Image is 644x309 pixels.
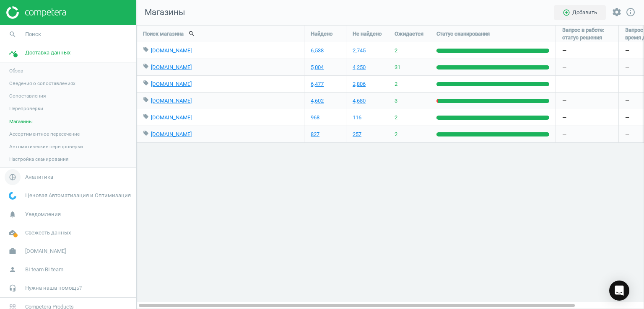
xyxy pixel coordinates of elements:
span: 2 [395,131,397,138]
div: — [556,59,618,75]
i: local_offer [143,63,149,69]
span: Запрос в работе: статус решения [562,26,612,41]
i: pie_chart_outlined [5,169,21,185]
i: local_offer [143,80,149,86]
span: Ожидается [395,30,423,38]
a: 4,680 [353,97,366,105]
a: 4,602 [311,97,324,105]
span: Ценовая Автоматизация и Оптимизация [25,192,131,199]
a: 2,745 [353,47,366,54]
a: [DOMAIN_NAME] [151,131,192,137]
span: Обзор [9,67,23,74]
a: 6,538 [311,47,324,54]
span: BI team BI team [25,266,63,273]
i: local_offer [143,97,149,103]
a: 968 [311,114,319,121]
span: — [625,97,629,105]
i: search [5,26,21,42]
i: local_offer [143,130,149,136]
img: ajHJNr6hYgQAAAAASUVORK5CYII= [6,6,66,19]
a: [DOMAIN_NAME] [151,114,192,121]
span: Не найдено [353,30,382,38]
span: 2 [395,114,397,121]
span: Автоматические перепроверки [9,143,83,150]
span: Найдено [311,30,332,38]
span: Настройка сканирования [9,156,68,162]
span: 31 [395,64,400,71]
a: info_outline [626,7,636,18]
i: add_circle_outline [563,9,570,16]
span: — [625,114,629,121]
a: 5,004 [311,64,324,71]
a: 257 [353,131,361,138]
i: notifications [5,206,21,222]
span: 2 [395,80,397,88]
span: Ассортиментное пересечение [9,131,80,137]
i: local_offer [143,113,149,119]
span: — [625,47,629,54]
span: 2 [395,47,397,54]
div: — [556,42,618,59]
span: Перепроверки [9,105,43,112]
div: Open Intercom Messenger [609,281,629,301]
i: settings [612,7,622,17]
button: add_circle_outlineДобавить [554,5,606,20]
button: settings [608,3,626,21]
i: local_offer [143,46,149,52]
button: search [184,26,200,41]
span: — [625,80,629,88]
i: headset_mic [5,280,21,296]
span: [DOMAIN_NAME] [25,247,66,255]
span: Доставка данных [25,49,70,57]
i: person [5,262,21,278]
a: 116 [353,114,361,121]
span: Аналитика [25,173,53,181]
a: [DOMAIN_NAME] [151,98,192,104]
div: — [556,93,618,109]
span: Сведения о сопоставлениях [9,80,75,87]
span: — [625,131,629,138]
span: Уведомления [25,211,61,218]
a: [DOMAIN_NAME] [151,81,192,87]
i: cloud_done [5,225,21,241]
span: Сопоставления [9,93,46,99]
i: work [5,243,21,259]
a: [DOMAIN_NAME] [151,47,192,54]
span: 3 [395,97,397,105]
div: — [556,126,618,142]
span: Магазины [9,118,33,125]
span: Свежесть данных [25,229,71,237]
i: info_outline [626,7,636,17]
span: — [625,64,629,71]
i: timeline [5,45,21,61]
img: wGWNvw8QSZomAAAAABJRU5ErkJggg== [9,192,16,200]
div: — [556,109,618,126]
a: 4,250 [353,64,366,71]
span: Статус сканирования [436,30,490,38]
a: 6,477 [311,80,324,88]
a: 2,806 [353,80,366,88]
span: Поиск [25,31,41,38]
a: 827 [311,131,319,138]
div: Поиск магазина [137,26,304,42]
div: — [556,76,618,92]
span: Магазины [136,7,185,18]
span: Нужна наша помощь? [25,284,82,292]
a: [DOMAIN_NAME] [151,64,192,70]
